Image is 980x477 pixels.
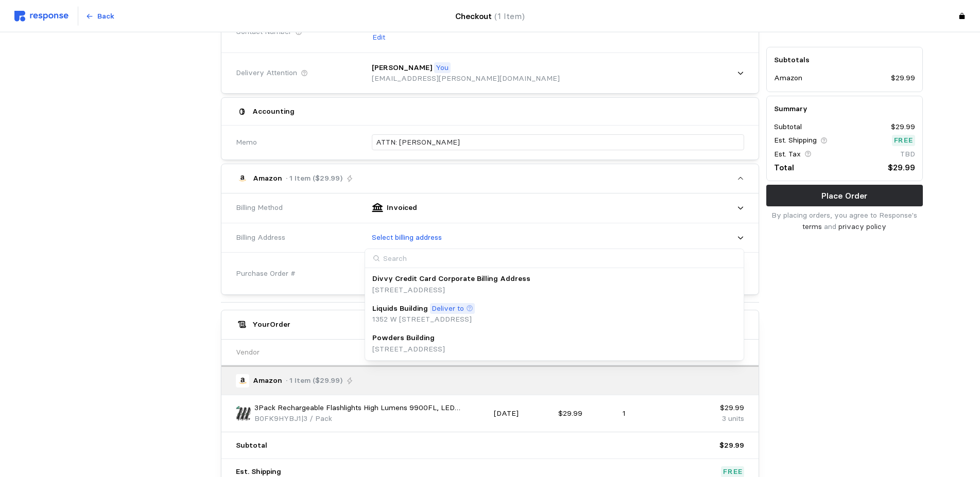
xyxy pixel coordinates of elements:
[372,273,530,285] p: Divvy Credit Card Corporate Billing Address
[301,414,332,423] span: | 3 / Pack
[821,189,867,202] p: Place Order
[687,413,744,425] p: 3 units
[891,73,915,84] p: $29.99
[894,135,914,147] p: Free
[372,332,435,344] p: Powders Building
[623,408,680,419] p: 1
[365,249,744,268] input: Search
[774,55,915,65] h5: Subtotals
[236,440,267,451] p: Subtotal
[236,137,257,148] span: Memo
[372,344,445,355] p: [STREET_ADDRESS]
[236,202,283,214] span: Billing Method
[253,375,282,386] p: Amazon
[766,185,923,206] button: Place Order
[236,67,297,79] span: Delivery Attention
[80,7,120,26] button: Back
[888,161,915,174] p: $29.99
[774,161,794,174] p: Total
[891,121,915,133] p: $29.99
[774,135,817,147] p: Est. Shipping
[254,414,301,423] span: B0FK9HYBJ1
[372,62,432,74] p: [PERSON_NAME]
[494,11,525,21] span: (1 Item)
[221,164,759,193] button: Amazon· 1 Item ($29.99)
[372,285,530,296] p: [STREET_ADDRESS]
[774,73,802,84] p: Amazon
[687,402,744,414] p: $29.99
[802,222,822,231] a: terms
[719,440,744,451] p: $29.99
[254,402,486,414] p: 3Pack Rechargeable Flashlights High Lumens 9900FL, LED Flashlight Rechargeable with LCD Digital D...
[774,103,915,114] h5: Summary
[900,149,915,160] p: TBD
[372,232,442,243] p: Select billing address
[372,73,560,84] p: [EMAIL_ADDRESS][PERSON_NAME][DOMAIN_NAME]
[387,202,417,214] p: Invoiced
[838,222,886,231] a: privacy policy
[236,406,251,421] img: 71CNkdlqQJL._AC_SX679_PIbundle-3,TopRight,0,0_SH20_.jpg
[252,106,295,117] h5: Accounting
[436,62,449,74] p: You
[253,173,282,184] p: Amazon
[372,32,385,43] p: Edit
[97,11,114,22] p: Back
[221,310,759,339] button: YourOrder
[558,408,615,419] p: $29.99
[372,31,386,44] button: Edit
[286,173,342,184] p: · 1 Item ($29.99)
[766,210,923,232] p: By placing orders, you agree to Response's and
[252,319,290,330] h5: Your Order
[221,193,759,294] div: Amazon· 1 Item ($29.99)
[774,121,802,133] p: Subtotal
[286,375,342,386] p: · 1 Item ($29.99)
[376,135,740,150] input: What are these orders for?
[236,268,296,279] span: Purchase Order #
[494,408,551,419] p: [DATE]
[774,149,801,160] p: Est. Tax
[432,303,464,314] p: Deliver to
[236,232,285,243] span: Billing Address
[372,303,428,314] p: Liquids Building
[372,314,475,325] p: 1352 W [STREET_ADDRESS]
[236,347,260,358] p: Vendor
[455,10,525,23] h4: Checkout
[14,11,68,22] img: svg%3e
